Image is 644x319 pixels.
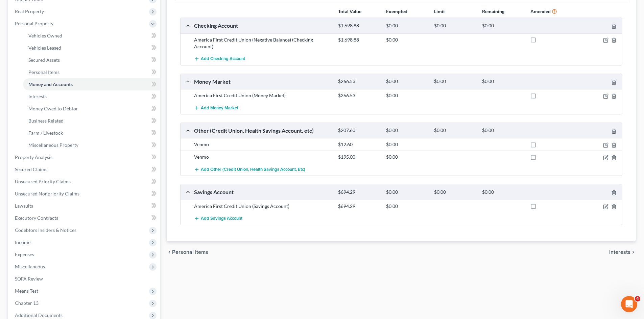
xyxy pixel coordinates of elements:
[383,203,431,210] div: $0.00
[383,141,431,148] div: $0.00
[15,251,34,257] span: Expenses
[191,127,335,134] div: Other (Credit Union, Health Savings Account, etc)
[191,203,335,210] div: America First Credit Union (Savings Account)
[434,8,445,14] strong: Limit
[479,189,527,195] div: $0.00
[23,115,160,127] a: Business Related
[191,141,335,148] div: Venmo
[201,105,238,111] span: Add Money Market
[482,8,504,14] strong: Remaining
[335,23,383,29] div: $1,698.88
[9,200,160,212] a: Lawsuits
[191,22,335,29] div: Checking Account
[28,57,60,63] span: Secured Assets
[335,36,383,43] div: $1,698.88
[201,167,305,172] span: Add Other (Credit Union, Health Savings Account, etc)
[383,127,431,134] div: $0.00
[338,8,361,14] strong: Total Value
[335,203,383,210] div: $694.29
[28,45,61,51] span: Vehicles Leased
[635,296,640,301] span: 4
[479,23,527,29] div: $0.00
[15,21,53,26] span: Personal Property
[15,191,79,196] span: Unsecured Nonpriority Claims
[383,92,431,99] div: $0.00
[28,94,47,99] span: Interests
[28,106,78,111] span: Money Owed to Debtor
[172,249,208,255] span: Personal Items
[23,42,160,54] a: Vehicles Leased
[28,118,64,124] span: Business Related
[479,78,527,85] div: $0.00
[23,78,160,90] a: Money and Accounts
[15,8,44,14] span: Real Property
[191,188,335,195] div: Savings Account
[23,90,160,103] a: Interests
[431,127,479,134] div: $0.00
[15,179,71,184] span: Unsecured Priority Claims
[530,8,551,14] strong: Amended
[191,154,335,160] div: Venmo
[9,188,160,200] a: Unsecured Nonpriority Claims
[431,23,479,29] div: $0.00
[167,249,172,255] i: chevron_left
[23,30,160,42] a: Vehicles Owned
[609,249,636,255] button: Interests chevron_right
[201,216,242,221] span: Add Savings Account
[9,151,160,163] a: Property Analysis
[15,312,63,318] span: Additional Documents
[28,81,73,87] span: Money and Accounts
[191,92,335,99] div: America First Credit Union (Money Market)
[23,54,160,66] a: Secured Assets
[23,66,160,78] a: Personal Items
[15,215,58,221] span: Executory Contracts
[28,69,59,75] span: Personal Items
[9,212,160,224] a: Executory Contracts
[383,154,431,160] div: $0.00
[191,78,335,85] div: Money Market
[335,141,383,148] div: $12.60
[23,139,160,151] a: Miscellaneous Property
[191,36,335,50] div: America First Credit Union (Negative Balance) (Checking Account)
[194,102,238,114] button: Add Money Market
[201,56,245,62] span: Add Checking Account
[335,78,383,85] div: $266.53
[15,239,30,245] span: Income
[431,189,479,195] div: $0.00
[23,103,160,115] a: Money Owed to Debtor
[28,142,78,148] span: Miscellaneous Property
[335,154,383,160] div: $195.00
[383,189,431,195] div: $0.00
[630,249,636,255] i: chevron_right
[15,276,43,282] span: SOFA Review
[28,33,62,38] span: Vehicles Owned
[15,166,47,172] span: Secured Claims
[383,78,431,85] div: $0.00
[335,127,383,134] div: $207.60
[431,78,479,85] div: $0.00
[167,249,208,255] button: chevron_left Personal Items
[15,203,33,209] span: Lawsuits
[383,36,431,43] div: $0.00
[15,154,52,160] span: Property Analysis
[621,296,637,312] iframe: Intercom live chat
[194,53,245,65] button: Add Checking Account
[335,189,383,195] div: $694.29
[15,288,38,294] span: Means Test
[28,130,63,136] span: Farm / Livestock
[335,92,383,99] div: $266.53
[479,127,527,134] div: $0.00
[15,227,76,233] span: Codebtors Insiders & Notices
[9,273,160,285] a: SOFA Review
[9,176,160,188] a: Unsecured Priority Claims
[23,127,160,139] a: Farm / Livestock
[383,23,431,29] div: $0.00
[609,249,630,255] span: Interests
[194,163,305,176] button: Add Other (Credit Union, Health Savings Account, etc)
[15,300,39,306] span: Chapter 13
[194,212,242,225] button: Add Savings Account
[9,163,160,176] a: Secured Claims
[386,8,407,14] strong: Exempted
[15,264,45,269] span: Miscellaneous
